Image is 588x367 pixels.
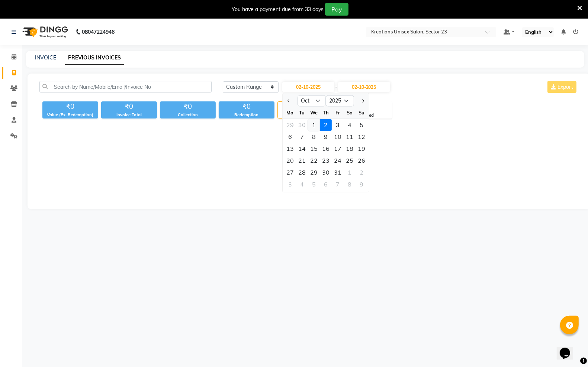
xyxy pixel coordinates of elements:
span: Empty list [39,127,578,202]
div: 1 [344,167,356,179]
div: 3 [332,119,344,131]
div: Thursday, October 30, 2025 [320,167,332,179]
div: 7 [332,179,344,191]
button: Next month [359,95,366,107]
div: 5 [356,119,367,131]
div: 21 [296,155,308,167]
div: Thursday, October 23, 2025 [320,155,332,167]
div: Tuesday, October 21, 2025 [296,155,308,167]
div: 1 [308,119,320,131]
div: 22 [308,155,320,167]
div: Tuesday, October 28, 2025 [296,167,308,179]
div: 30 [296,119,308,131]
div: Tuesday, November 4, 2025 [296,179,308,191]
div: 31 [332,167,344,179]
div: Thursday, November 6, 2025 [320,179,332,191]
div: 20 [284,155,296,167]
div: Monday, October 6, 2025 [284,131,296,143]
div: 4 [344,119,356,131]
div: Thursday, October 9, 2025 [320,131,332,143]
div: 0 [278,102,333,112]
div: Friday, October 10, 2025 [332,131,344,143]
div: ₹0 [219,101,274,112]
a: PREVIOUS INVOICES [65,51,124,65]
div: 23 [320,155,332,167]
div: 29 [308,167,320,179]
div: Sunday, November 9, 2025 [356,179,367,191]
div: 9 [356,179,367,191]
div: Thursday, October 2, 2025 [320,119,332,131]
div: Saturday, November 8, 2025 [344,179,356,191]
div: Saturday, October 4, 2025 [344,119,356,131]
div: Wednesday, October 8, 2025 [308,131,320,143]
b: 08047224946 [82,22,115,42]
div: Mo [284,107,296,119]
div: ₹0 [42,101,98,112]
div: Value (Ex. Redemption) [42,112,98,118]
div: 7 [296,131,308,143]
div: Wednesday, October 1, 2025 [308,119,320,131]
div: Th [320,107,332,119]
div: Tuesday, October 7, 2025 [296,131,308,143]
div: 3 [284,179,296,191]
img: logo [19,22,70,42]
div: 12 [356,131,367,143]
div: Saturday, November 1, 2025 [344,167,356,179]
div: ₹0 [101,101,157,112]
div: 11 [344,131,356,143]
div: Tu [296,107,308,119]
iframe: chat widget [557,337,581,360]
div: 16 [320,143,332,155]
div: 28 [296,167,308,179]
div: 15 [308,143,320,155]
div: Monday, November 3, 2025 [284,179,296,191]
div: Sunday, November 2, 2025 [356,167,367,179]
div: Wednesday, October 22, 2025 [308,155,320,167]
div: Redemption [219,112,274,118]
span: - [335,83,337,91]
div: 24 [332,155,344,167]
div: Saturday, October 11, 2025 [344,131,356,143]
div: Monday, October 20, 2025 [284,155,296,167]
div: Su [356,107,367,119]
div: Sunday, October 26, 2025 [356,155,367,167]
div: You have a payment due from 33 days [232,6,324,13]
div: 8 [308,131,320,143]
select: Select month [298,95,326,107]
input: Search by Name/Mobile/Email/Invoice No [39,81,212,92]
div: Friday, November 7, 2025 [332,179,344,191]
div: Thursday, October 16, 2025 [320,143,332,155]
div: Wednesday, October 29, 2025 [308,167,320,179]
select: Select year [326,95,354,107]
div: Saturday, October 25, 2025 [344,155,356,167]
div: Tuesday, September 30, 2025 [296,119,308,131]
div: We [308,107,320,119]
div: 14 [296,143,308,155]
div: 6 [320,179,332,191]
div: 18 [344,143,356,155]
div: Saturday, October 18, 2025 [344,143,356,155]
div: Collection [160,112,216,118]
div: Monday, September 29, 2025 [284,119,296,131]
div: Sunday, October 5, 2025 [356,119,367,131]
input: End Date [338,82,390,92]
div: 10 [332,131,344,143]
div: 4 [296,179,308,191]
div: Invoice Total [101,112,157,118]
div: Sa [344,107,356,119]
div: 30 [320,167,332,179]
div: 29 [284,119,296,131]
div: 25 [344,155,356,167]
div: 26 [356,155,367,167]
div: 8 [344,179,356,191]
div: Friday, October 3, 2025 [332,119,344,131]
div: 13 [284,143,296,155]
div: 6 [284,131,296,143]
div: 27 [284,167,296,179]
div: Wednesday, October 15, 2025 [308,143,320,155]
div: Fr [332,107,344,119]
button: Previous month [286,95,292,107]
div: 2 [356,167,367,179]
div: Friday, October 17, 2025 [332,143,344,155]
button: Pay [325,3,348,16]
